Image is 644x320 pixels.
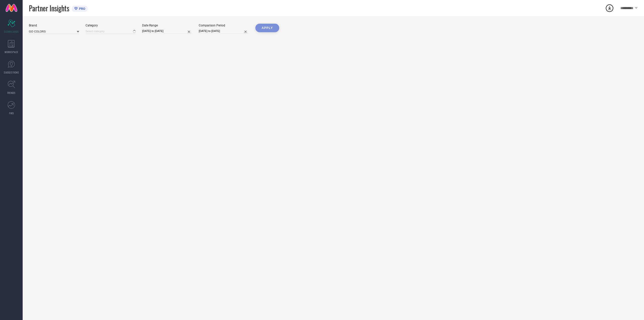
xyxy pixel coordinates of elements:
[199,24,249,27] div: Comparison Period
[4,70,19,74] span: SUGGESTIONS
[605,4,614,13] div: Open download list
[4,30,19,33] span: SCORECARDS
[29,24,79,27] div: Brand
[78,7,85,11] span: PRO
[29,3,69,13] span: Partner Insights
[142,28,192,34] input: Select date range
[86,24,136,27] div: Category
[142,24,192,27] div: Date Range
[199,28,249,34] input: Select comparison period
[7,91,16,95] span: TRENDS
[5,50,18,54] span: WORKSPACE
[9,111,14,115] span: FWD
